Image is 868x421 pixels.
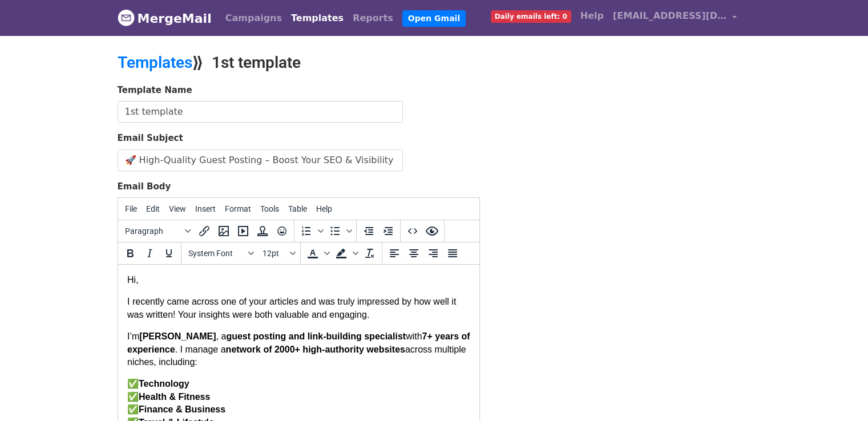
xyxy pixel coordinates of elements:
button: Fonts [184,244,258,263]
button: Source code [403,221,422,241]
button: Align center [404,244,423,263]
span: Tools [260,204,279,213]
button: Increase indent [378,221,398,241]
span: 12pt [263,249,288,258]
a: Templates [286,7,348,30]
span: [EMAIL_ADDRESS][DOMAIN_NAME] [613,9,727,23]
button: Align left [385,244,404,263]
a: Campaigns [221,7,286,30]
span: File [125,204,137,213]
iframe: Chat Widget [811,366,868,421]
button: Insert/edit image [214,221,233,241]
span: Paragraph [125,226,181,236]
button: Blocks [120,221,195,241]
a: Templates [118,53,192,72]
span: Table [288,204,307,213]
span: Help [316,204,332,213]
a: Reports [348,7,398,30]
span: Format [225,204,251,213]
label: Email Subject [118,132,183,145]
button: Clear formatting [360,244,380,263]
button: Insert/edit link [195,221,214,241]
button: Justify [443,244,462,263]
button: Align right [423,244,443,263]
div: Text color [303,244,332,263]
div: Numbered list [297,221,325,241]
a: MergeMail [118,6,212,30]
span: Edit [146,204,160,213]
div: Background color [332,244,360,263]
a: [EMAIL_ADDRESS][DOMAIN_NAME] [608,5,742,31]
button: Preview [422,221,442,241]
img: MergeMail logo [118,9,135,26]
button: Insert/edit media [233,221,253,241]
button: Underline [159,244,179,263]
div: Bullet list [325,221,354,241]
h2: ⟫ 1st template [118,53,534,72]
a: Help [576,5,608,27]
button: Decrease indent [359,221,378,241]
a: Open Gmail [402,10,466,27]
button: Italic [140,244,159,263]
span: Insert [195,204,216,213]
button: Emoticons [272,221,292,241]
button: Bold [120,244,140,263]
label: Email Body [118,180,171,193]
span: Daily emails left: 0 [491,10,571,23]
a: Daily emails left: 0 [486,5,576,27]
span: System Font [188,249,244,258]
button: Insert template [253,221,272,241]
button: Font sizes [258,244,298,263]
span: View [169,204,186,213]
label: Template Name [118,84,192,97]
